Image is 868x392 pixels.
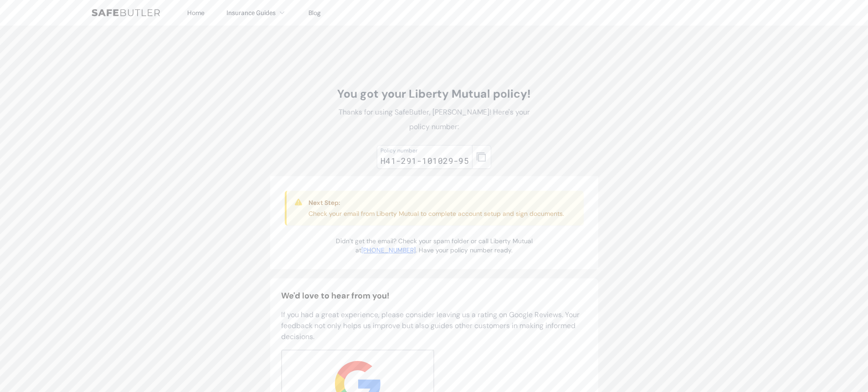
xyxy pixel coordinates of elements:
p: Didn’t get the email? Check your spam folder or call Liberty Mutual at . Have your policy number ... [332,236,536,255]
img: SafeButler Text Logo [92,9,160,16]
p: Thanks for using SafeButler, [PERSON_NAME]! Here's your policy number: [332,105,536,134]
h3: Next Step: [308,198,564,207]
button: Insurance Guides [226,7,287,18]
p: If you had a great experience, please consider leaving us a rating on Google Reviews. Your feedba... [281,309,587,342]
div: H41-291-101029-95 [380,154,469,167]
h2: We'd love to hear from you! [281,289,587,302]
div: Policy number [380,147,469,154]
p: Check your email from Liberty Mutual to complete account setup and sign documents. [308,209,564,218]
a: Blog [308,9,321,17]
a: Home [187,9,205,17]
a: [PHONE_NUMBER] [361,246,416,254]
h1: You got your Liberty Mutual policy! [332,87,536,101]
